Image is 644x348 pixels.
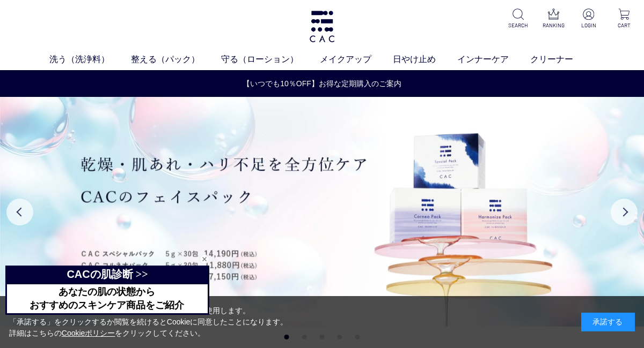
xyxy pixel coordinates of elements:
[320,53,393,66] a: メイクアップ
[577,9,600,29] a: LOGIN
[131,53,221,66] a: 整える（パック）
[9,305,288,339] div: 当サイトでは、お客様へのサービス向上のためにCookieを使用します。 「承諾する」をクリックするか閲覧を続けるとCookieに同意したことになります。 詳細はこちらの をクリックしてください。
[6,199,33,225] button: Previous
[581,313,635,331] div: 承諾する
[577,21,600,29] p: LOGIN
[308,11,336,42] img: logo
[611,199,638,225] button: Next
[613,9,635,29] a: CART
[507,21,529,29] p: SEARCH
[542,9,565,29] a: RANKING
[221,53,320,66] a: 守る（ローション）
[393,53,457,66] a: 日やけ止め
[457,53,530,66] a: インナーケア
[507,9,529,29] a: SEARCH
[62,329,115,337] a: Cookieポリシー
[1,78,643,89] a: 【いつでも10％OFF】お得な定期購入のご案内
[530,53,595,66] a: クリーナー
[542,21,565,29] p: RANKING
[49,53,131,66] a: 洗う（洗浄料）
[613,21,635,29] p: CART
